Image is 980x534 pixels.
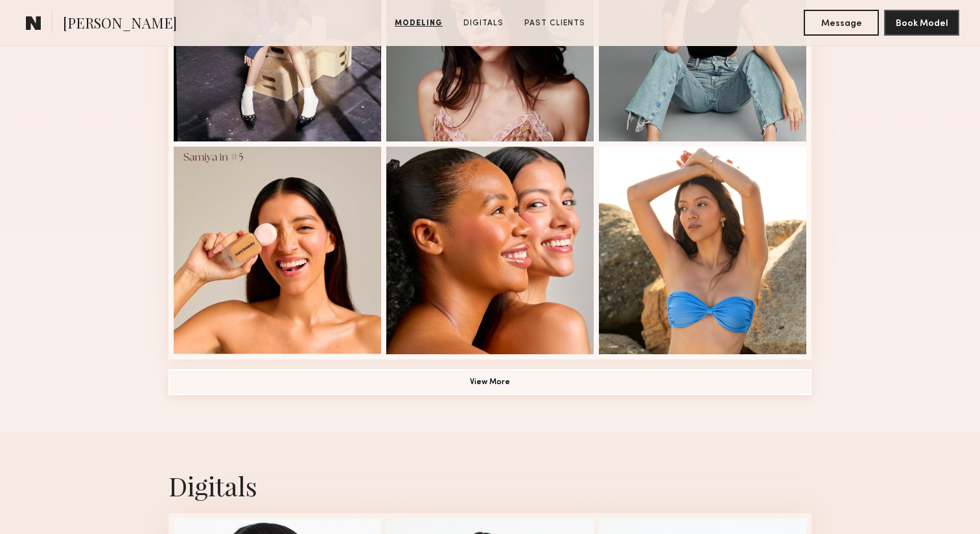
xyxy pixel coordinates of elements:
button: Book Model [884,10,959,36]
a: Digitals [458,18,509,29]
a: Book Model [884,17,959,28]
div: Digitals [169,468,811,503]
a: Past Clients [519,18,590,29]
a: Modeling [390,18,448,29]
button: View More [169,369,811,395]
button: Message [804,10,879,36]
span: [PERSON_NAME] [63,13,177,36]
